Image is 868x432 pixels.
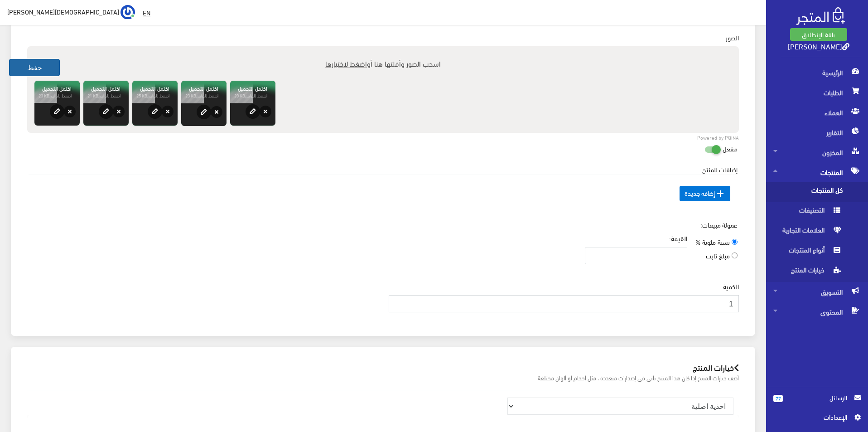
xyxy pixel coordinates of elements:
[773,393,861,412] a: 77 الرسائل
[766,83,868,102] a: الطلبات
[773,282,861,302] span: التسويق
[29,165,738,213] div: إضافات للمنتج
[325,57,367,70] span: اضغط لاختيارها
[773,162,861,182] span: المنتجات
[7,5,135,19] a: ... [DEMOGRAPHIC_DATA][PERSON_NAME]
[139,5,154,21] a: EN
[322,54,444,73] label: اسحب الصور وأفلتها هنا أو
[766,202,868,222] a: التصنيفات
[766,162,868,182] a: المنتجات
[773,102,861,122] span: العملاء
[781,412,847,422] span: اﻹعدادات
[773,262,842,282] span: خيارات المنتج
[773,122,861,142] span: التقارير
[143,7,150,18] u: EN
[766,262,868,282] a: خيارات المنتج
[715,188,726,199] i: 
[11,370,45,404] iframe: Drift Widget Chat Controller
[732,252,738,258] input: مبلغ ثابت
[723,140,738,157] label: مفعل
[695,235,730,248] span: نسبة مئوية %
[766,222,868,242] a: العلامات التجارية
[726,33,739,43] label: الصور
[773,242,842,262] span: أنواع المنتجات
[790,28,847,41] a: باقة الإنطلاق
[27,363,739,372] h2: خيارات المنتج
[773,222,842,242] span: العلامات التجارية
[7,6,119,17] span: [DEMOGRAPHIC_DATA][PERSON_NAME]
[121,5,135,19] img: ...
[680,186,730,201] span: إضافة جديدة
[773,395,783,402] span: 77
[790,393,847,403] span: الرسائل
[766,102,868,122] a: العملاء
[766,63,868,83] a: الرئيسية
[796,7,845,25] img: .
[732,239,738,245] input: نسبة مئوية %
[766,122,868,142] a: التقارير
[773,142,861,162] span: المخزون
[773,63,861,83] span: الرئيسية
[773,412,861,427] a: اﻹعدادات
[773,202,842,222] span: التصنيفات
[766,182,868,202] a: كل المنتجات
[766,142,868,162] a: المخزون
[9,59,60,76] button: حفظ
[773,83,861,102] span: الطلبات
[706,249,730,262] span: مبلغ ثابت
[788,39,849,53] a: [PERSON_NAME]
[27,374,739,383] small: أضف خيارات المنتج إذا كان هذا المنتج يأتي في إصدارات متعددة ، مثل أحجام أو ألوان مختلفة
[669,233,687,243] label: القيمة:
[766,242,868,262] a: أنواع المنتجات
[700,220,738,230] label: عمولة مبيعات:
[773,302,861,322] span: المحتوى
[766,302,868,322] a: المحتوى
[773,182,842,202] span: كل المنتجات
[723,282,739,291] label: الكمية
[697,136,739,140] a: Powered by PQINA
